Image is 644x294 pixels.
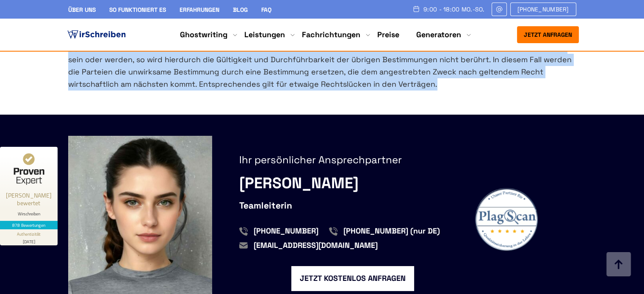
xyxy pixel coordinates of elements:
[66,28,127,41] img: logo ghostwriter-österreich
[377,30,399,39] a: Preise
[517,6,569,13] span: [PHONE_NUMBER]
[68,6,96,14] a: Über uns
[68,41,576,90] p: (2) Sollten einzelne Bestimmungen der Vereinbarungen der Parteien ganz oder teilweise unwirksam, ...
[239,198,466,213] div: Teamleiterin
[329,225,440,237] a: [PHONE_NUMBER] (nur DE)
[180,30,227,40] a: Ghostwriting
[239,152,466,168] div: Ihr persönlicher Ansprechpartner
[239,227,248,236] img: phone
[510,3,576,16] a: [PHONE_NUMBER]
[329,227,337,236] img: phone
[244,30,285,40] a: Leistungen
[239,225,318,237] a: [PHONE_NUMBER]
[17,231,41,237] div: Authentizität
[302,30,360,40] a: Fachrichtungen
[261,6,271,14] a: FAQ
[3,211,54,217] div: Wirschreiben
[254,225,318,237] span: [PHONE_NUMBER]
[606,252,631,278] img: button top
[291,266,414,291] div: JETZT KOSTENLOS ANFRAGEN
[343,225,440,237] span: [PHONE_NUMBER] (nur DE)
[109,6,166,14] a: So funktioniert es
[180,6,219,14] a: Erfahrungen
[517,26,579,43] button: Jetzt anfragen
[416,30,461,40] a: Generatoren
[3,237,54,244] div: [DATE]
[475,188,538,251] img: plagScan
[423,6,485,13] span: 9:00 - 18:00 Mo.-So.
[239,239,378,252] a: [EMAIL_ADDRESS][DOMAIN_NAME]
[239,241,248,250] img: email
[233,6,248,14] a: Blog
[412,5,420,12] img: Schedule
[254,239,378,252] span: [EMAIL_ADDRESS][DOMAIN_NAME]
[495,6,503,13] img: Email
[239,171,466,196] div: [PERSON_NAME]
